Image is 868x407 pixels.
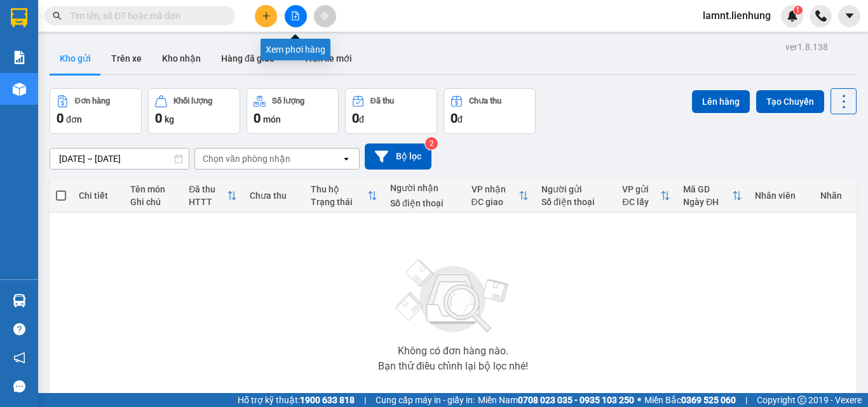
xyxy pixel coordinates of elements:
[311,184,367,194] div: Thu hộ
[285,5,307,27] button: file-add
[541,184,609,194] div: Người gửi
[50,43,101,74] button: Kho gửi
[365,143,431,170] button: Bộ lọc
[165,114,174,124] span: kg
[341,154,351,164] svg: open
[13,323,25,335] span: question-circle
[637,397,641,403] span: ⚪️
[345,88,437,134] button: Đã thu0đ
[518,395,634,405] strong: 0708 023 035 - 0935 103 250
[787,10,798,22] img: icon-new-feature
[155,110,162,126] span: 0
[622,184,660,194] div: VP gửi
[189,197,227,207] div: HTTT
[57,110,64,126] span: 0
[692,90,750,113] button: Lên hàng
[13,380,25,392] span: message
[247,88,339,134] button: Số lượng0món
[364,393,366,407] span: |
[376,393,475,407] span: Cung cấp máy in - giấy in:
[13,51,26,64] img: solution-icon
[255,5,277,27] button: plus
[471,184,519,194] div: VP nhận
[820,190,850,201] div: Nhãn
[50,149,189,169] input: Select a date range.
[797,396,806,404] span: copyright
[291,11,300,20] span: file-add
[130,184,176,194] div: Tên món
[11,8,27,27] img: logo-vxr
[189,184,227,194] div: Đã thu
[390,252,517,341] img: svg+xml;base64,PHN2ZyBjbGFzcz0ibGlzdC1wbHVnX19zdmciIHhtbG5zPSJodHRwOi8vd3d3LnczLm9yZy8yMDAwL3N2Zy...
[314,5,336,27] button: aim
[66,114,82,124] span: đơn
[352,110,359,126] span: 0
[304,179,384,213] th: Toggle SortBy
[101,43,152,74] button: Trên xe
[844,10,855,22] span: caret-down
[359,114,364,124] span: đ
[254,110,261,126] span: 0
[70,9,220,23] input: Tìm tên, số ĐT hoặc mã đơn
[262,11,271,20] span: plus
[75,97,110,105] div: Đơn hàng
[320,11,329,20] span: aim
[683,197,732,207] div: Ngày ĐH
[398,346,508,356] div: Không có đơn hàng nào.
[300,395,355,405] strong: 1900 633 818
[794,6,803,15] sup: 1
[390,198,458,208] div: Số điện thoại
[755,190,808,201] div: Nhân viên
[211,43,285,74] button: Hàng đã giao
[756,90,824,113] button: Tạo Chuyến
[53,11,62,20] span: search
[425,137,438,150] sup: 2
[796,6,800,15] span: 1
[182,179,243,213] th: Toggle SortBy
[152,43,211,74] button: Kho nhận
[622,197,660,207] div: ĐC lấy
[148,88,240,134] button: Khối lượng0kg
[370,97,394,105] div: Đã thu
[644,393,736,407] span: Miền Bắc
[458,114,463,124] span: đ
[50,88,142,134] button: Đơn hàng0đơn
[745,393,747,407] span: |
[238,393,355,407] span: Hỗ trợ kỹ thuật:
[261,39,330,60] div: Xem phơi hàng
[13,352,25,364] span: notification
[272,97,304,105] div: Số lượng
[203,152,290,165] div: Chọn văn phòng nhận
[677,179,749,213] th: Toggle SortBy
[130,197,176,207] div: Ghi chú
[681,395,736,405] strong: 0369 525 060
[693,8,781,23] span: lamnt.lienhung
[444,88,536,134] button: Chưa thu0đ
[173,97,212,105] div: Khối lượng
[390,183,458,193] div: Người nhận
[13,294,26,307] img: warehouse-icon
[250,190,298,201] div: Chưa thu
[311,197,367,207] div: Trạng thái
[541,197,609,207] div: Số điện thoại
[465,179,536,213] th: Toggle SortBy
[471,197,519,207] div: ĐC giao
[263,114,281,124] span: món
[683,184,732,194] div: Mã GD
[13,83,26,96] img: warehouse-icon
[815,10,827,22] img: phone-icon
[616,179,677,213] th: Toggle SortBy
[378,361,528,371] div: Bạn thử điều chỉnh lại bộ lọc nhé!
[451,110,458,126] span: 0
[469,97,501,105] div: Chưa thu
[79,190,118,201] div: Chi tiết
[785,40,828,54] div: ver 1.8.138
[838,5,860,27] button: caret-down
[478,393,634,407] span: Miền Nam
